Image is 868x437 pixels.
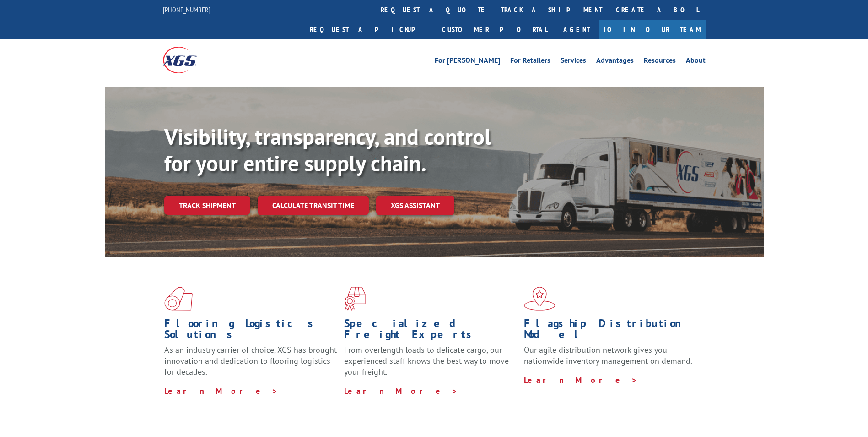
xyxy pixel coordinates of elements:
h1: Specialized Freight Experts [344,318,517,344]
img: xgs-icon-flagship-distribution-model-red [524,287,555,311]
a: Resources [644,57,676,67]
a: Customer Portal [435,20,554,39]
p: From overlength loads to delicate cargo, our experienced staff knows the best way to move your fr... [344,344,517,385]
a: For [PERSON_NAME] [435,57,500,67]
a: Advantages [596,57,634,67]
a: [PHONE_NUMBER] [163,5,210,14]
a: Request a pickup [303,20,435,39]
img: xgs-icon-total-supply-chain-intelligence-red [164,287,193,311]
a: Track shipment [164,196,250,215]
span: Our agile distribution network gives you nationwide inventory management on demand. [524,344,692,366]
a: About [686,57,706,67]
a: XGS ASSISTANT [376,196,454,215]
img: xgs-icon-focused-on-flooring-red [344,287,366,311]
b: Visibility, transparency, and control for your entire supply chain. [164,122,491,177]
span: As an industry carrier of choice, XGS has brought innovation and dedication to flooring logistics... [164,344,337,377]
a: Calculate transit time [258,196,369,215]
h1: Flagship Distribution Model [524,318,697,344]
a: Agent [554,20,599,39]
a: For Retailers [510,57,550,67]
a: Learn More > [164,386,278,396]
a: Join Our Team [599,20,706,39]
a: Learn More > [524,375,638,385]
h1: Flooring Logistics Solutions [164,318,337,344]
a: Services [561,57,586,67]
a: Learn More > [344,386,458,396]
